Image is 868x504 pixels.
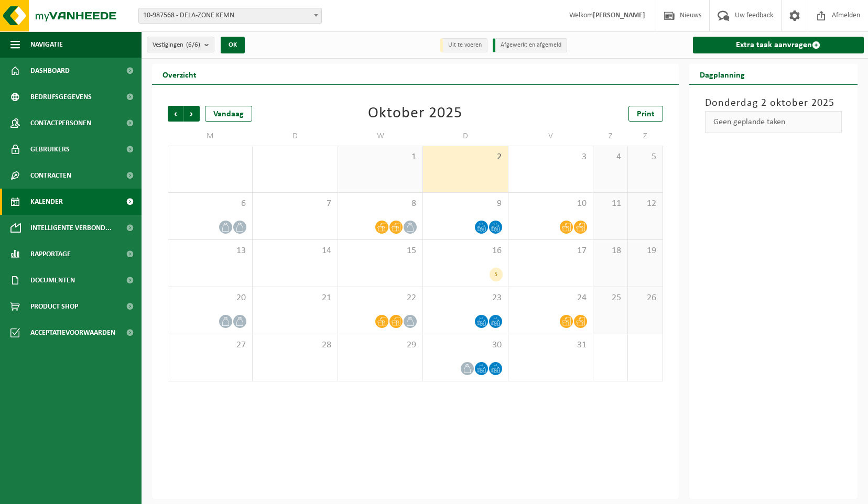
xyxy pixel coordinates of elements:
span: 27 [173,339,247,351]
span: 19 [633,245,657,257]
span: 10 [514,198,588,210]
span: 5 [633,151,657,163]
td: D [253,127,338,146]
span: 20 [173,292,247,304]
span: Dashboard [30,58,70,84]
li: Afgewerkt en afgemeld [493,38,567,52]
td: W [338,127,423,146]
span: Volgende [184,106,200,122]
span: 21 [258,292,332,304]
span: 26 [633,292,657,304]
span: 10-987568 - DELA-ZONE KEMN [138,8,322,24]
span: 3 [514,151,588,163]
td: Z [628,127,663,146]
h3: Donderdag 2 oktober 2025 [705,95,842,111]
span: 4 [599,151,622,163]
span: Vorige [168,106,183,122]
span: Gebruikers [30,136,70,162]
a: Extra taak aanvragen [693,37,864,53]
span: 11 [599,198,622,210]
span: Kalender [30,189,63,215]
span: 16 [428,245,502,257]
span: 15 [343,245,417,257]
td: D [423,127,508,146]
button: Vestigingen(6/6) [147,37,214,52]
span: 9 [428,198,502,210]
td: Z [593,127,628,146]
span: 17 [514,245,588,257]
div: Geen geplande taken [705,111,842,133]
span: 12 [633,198,657,210]
span: Acceptatievoorwaarden [30,320,115,346]
span: 8 [343,198,417,210]
span: Contactpersonen [30,110,91,136]
span: 18 [599,245,622,257]
span: Rapportage [30,241,71,267]
td: M [168,127,253,146]
span: 24 [514,292,588,304]
span: Navigatie [30,31,63,58]
span: Contracten [30,162,71,189]
span: 14 [258,245,332,257]
button: OK [221,37,245,53]
span: Product Shop [30,293,78,320]
span: 2 [428,151,502,163]
span: Print [637,110,655,118]
span: 22 [343,292,417,304]
h2: Overzicht [152,64,207,84]
span: 13 [173,245,247,257]
span: 28 [258,339,332,351]
span: Vestigingen [153,37,200,53]
count: (6/6) [186,41,200,48]
span: Bedrijfsgegevens [30,84,92,110]
div: Oktober 2025 [368,106,462,122]
div: Vandaag [205,106,252,122]
span: 7 [258,198,332,210]
a: Print [628,106,663,122]
span: 25 [599,292,622,304]
span: 31 [514,339,588,351]
span: 29 [343,339,417,351]
span: Documenten [30,267,75,293]
h2: Dagplanning [689,64,755,84]
span: 1 [343,151,417,163]
span: Intelligente verbond... [30,215,112,241]
span: 30 [428,339,502,351]
li: Uit te voeren [440,38,487,52]
span: 23 [428,292,502,304]
div: 5 [490,268,503,281]
span: 10-987568 - DELA-ZONE KEMN [139,8,321,23]
strong: [PERSON_NAME] [593,12,645,19]
td: V [508,127,593,146]
span: 6 [173,198,247,210]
